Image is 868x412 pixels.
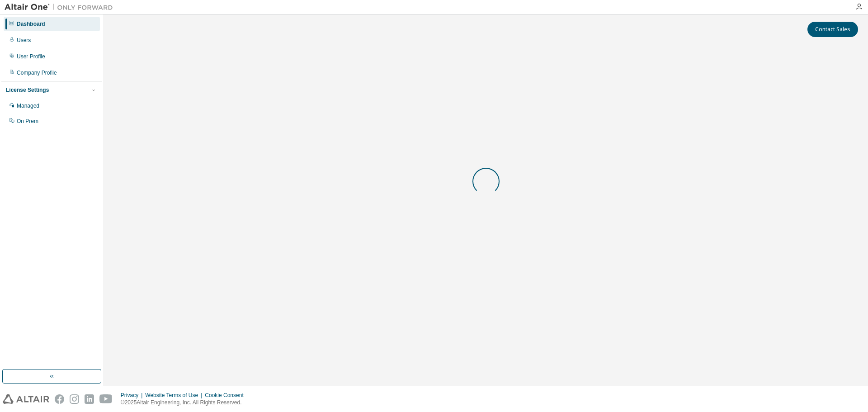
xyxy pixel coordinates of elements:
div: Dashboard [17,20,45,28]
img: altair_logo.svg [3,394,49,404]
img: Altair One [5,3,118,12]
div: Company Profile [17,69,57,76]
img: linkedin.svg [85,394,94,404]
div: Users [17,37,31,44]
img: instagram.svg [70,394,79,404]
div: License Settings [6,86,49,94]
div: Managed [17,102,39,109]
div: Privacy [121,392,145,399]
button: Contact Sales [807,22,858,37]
img: youtube.svg [99,394,113,404]
p: © 2025 Altair Engineering, Inc. All Rights Reserved. [121,399,249,407]
img: facebook.svg [55,394,64,404]
div: Cookie Consent [205,392,249,399]
div: User Profile [17,53,45,60]
div: Website Terms of Use [145,392,205,399]
div: On Prem [17,118,38,125]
